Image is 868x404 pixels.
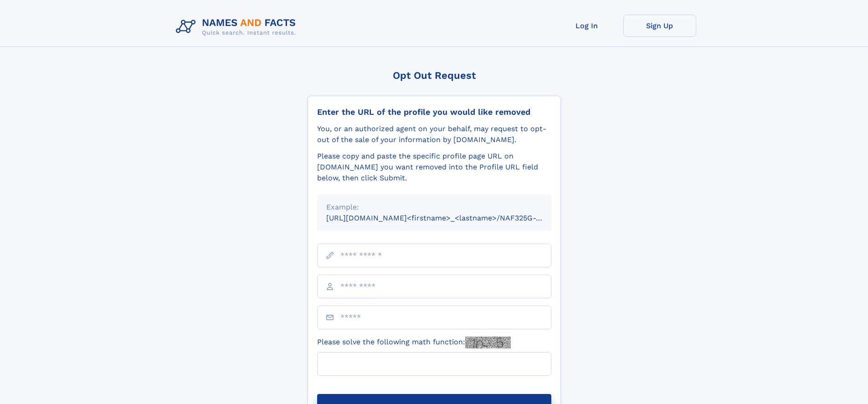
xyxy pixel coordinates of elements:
[326,202,542,213] div: Example:
[317,337,511,348] label: Please solve the following math function:
[317,107,551,117] div: Enter the URL of the profile you would like removed
[326,214,569,222] small: [URL][DOMAIN_NAME]<firstname>_<lastname>/NAF325G-xxxxxxxx
[308,70,561,81] div: Opt Out Request
[172,15,303,39] img: Logo Names and Facts
[317,123,551,145] div: You, or an authorized agent on your behalf, may request to opt-out of the sale of your informatio...
[550,15,623,37] a: Log In
[623,15,696,37] a: Sign Up
[317,151,551,184] div: Please copy and paste the specific profile page URL on [DOMAIN_NAME] you want removed into the Pr...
